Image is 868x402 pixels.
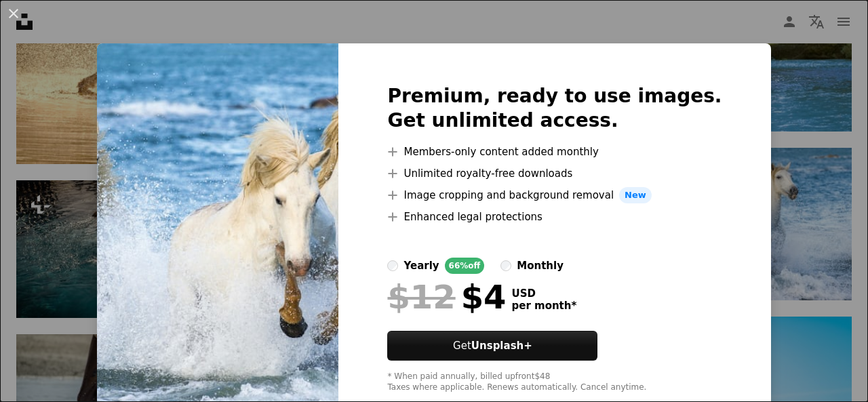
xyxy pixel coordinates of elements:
[387,187,722,203] li: Image cropping and background removal
[471,340,532,352] strong: Unsplash+
[517,258,564,274] div: monthly
[511,300,576,312] span: per month *
[403,258,439,274] div: yearly
[387,371,722,393] div: * When paid annually, billed upfront $48 Taxes where applicable. Renews automatically. Cancel any...
[387,331,597,361] button: GetUnsplash+
[511,287,576,300] span: USD
[387,279,506,315] div: $4
[387,84,722,133] h2: Premium, ready to use images. Get unlimited access.
[387,279,455,315] span: $12
[445,258,485,274] div: 66% off
[619,187,652,203] span: New
[500,260,511,271] input: monthly
[387,165,722,182] li: Unlimited royalty-free downloads
[387,209,722,225] li: Enhanced legal protections
[387,144,722,160] li: Members-only content added monthly
[387,260,398,271] input: yearly66%off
